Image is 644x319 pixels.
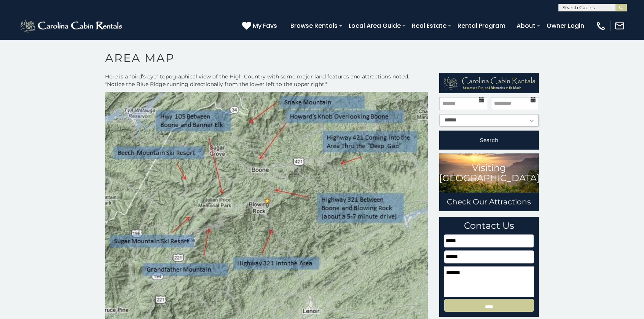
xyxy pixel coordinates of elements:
[345,19,405,32] a: Local Area Guide
[287,19,341,32] a: Browse Rentals
[242,21,279,31] a: My Favs
[444,221,534,231] h3: Contact Us
[439,131,539,150] button: Search
[454,19,509,32] a: Rental Program
[596,21,606,31] img: phone-regular-white.png
[513,19,539,32] a: About
[408,19,450,32] a: Real Estate
[439,193,539,211] a: Check Our Attractions
[19,18,124,33] img: White-1-2.png
[253,21,277,30] span: My Favs
[543,19,588,32] a: Owner Login
[614,21,625,31] img: mail-regular-white.png
[99,51,545,73] h1: Area Map
[439,163,539,183] h3: Visiting [GEOGRAPHIC_DATA]
[105,73,428,88] p: Here is a “bird’s eye” topographical view of the High Country with some major land features and a...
